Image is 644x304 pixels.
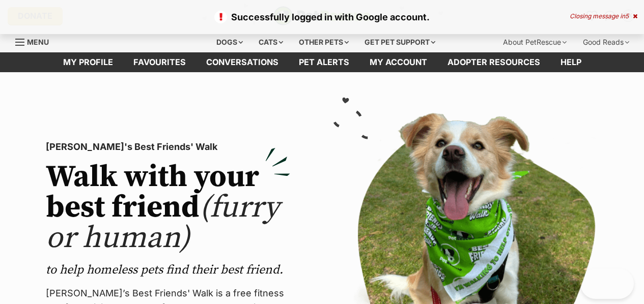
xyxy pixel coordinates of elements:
[46,189,279,257] span: (furry or human)
[46,140,290,154] p: [PERSON_NAME]'s Best Friends' Walk
[496,32,574,52] div: About PetRescue
[289,52,359,72] a: Pet alerts
[196,52,289,72] a: conversations
[576,32,636,52] div: Good Reads
[46,162,290,254] h2: Walk with your best friend
[27,38,49,46] span: Menu
[357,32,442,52] div: Get pet support
[550,52,592,72] a: Help
[437,52,550,72] a: Adopter resources
[359,52,437,72] a: My account
[292,32,356,52] div: Other pets
[580,268,634,299] iframe: Help Scout Beacon - Open
[209,32,250,52] div: Dogs
[53,52,123,72] a: My profile
[251,32,290,52] div: Cats
[46,262,290,278] p: to help homeless pets find their best friend.
[123,52,196,72] a: Favourites
[15,32,56,50] a: Menu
